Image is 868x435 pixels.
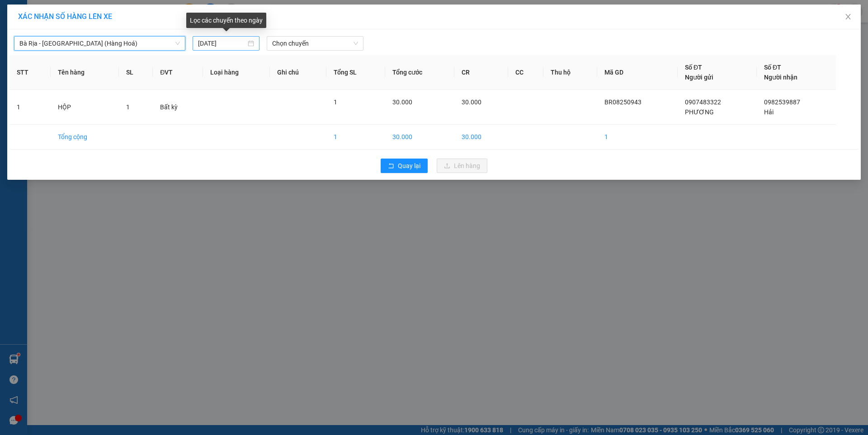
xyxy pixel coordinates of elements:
[597,55,678,90] th: Mã GD
[326,55,385,90] th: Tổng SL
[119,55,153,90] th: SL
[764,64,781,71] span: Số ĐT
[270,55,326,90] th: Ghi chú
[385,55,454,90] th: Tổng cước
[9,55,51,90] th: STT
[454,125,508,150] td: 30.000
[835,5,861,30] button: Close
[543,55,597,90] th: Thu hộ
[462,98,481,106] span: 30.000
[392,98,412,106] span: 30.000
[19,37,180,50] span: Bà Rịa - Sài Gòn (Hàng Hoá)
[685,64,702,71] span: Số ĐT
[381,159,428,173] button: rollbackQuay lại
[597,125,678,150] td: 1
[186,13,266,28] div: Lọc các chuyến theo ngày
[9,90,51,125] td: 1
[198,38,246,48] input: 14/08/2025
[272,37,358,50] span: Chọn chuyến
[326,125,385,150] td: 1
[764,98,800,106] span: 0982539887
[126,103,130,111] span: 1
[398,161,420,171] span: Quay lại
[508,55,543,90] th: CC
[685,74,713,81] span: Người gửi
[454,55,508,90] th: CR
[51,125,119,150] td: Tổng cộng
[685,98,721,106] span: 0907483322
[764,74,797,81] span: Người nhận
[334,98,337,106] span: 1
[153,55,203,90] th: ĐVT
[203,55,270,90] th: Loại hàng
[437,159,487,173] button: uploadLên hàng
[51,90,119,125] td: HỘP
[51,55,119,90] th: Tên hàng
[18,12,112,21] span: XÁC NHẬN SỐ HÀNG LÊN XE
[764,108,774,116] span: Hải
[385,125,454,150] td: 30.000
[388,163,394,170] span: rollback
[844,13,852,20] span: close
[685,108,714,116] span: PHƯƠNG
[153,90,203,125] td: Bất kỳ
[604,98,642,106] span: BR08250943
